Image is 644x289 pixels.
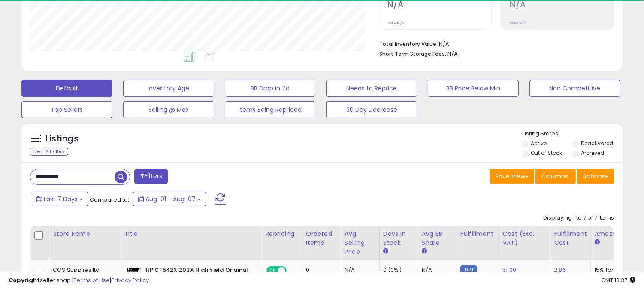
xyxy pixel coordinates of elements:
[422,247,427,255] small: Avg BB Share.
[123,80,214,97] button: Inventory Age
[502,229,547,247] div: Cost (Exc. VAT)
[306,229,337,247] div: Ordered Items
[543,214,614,222] div: Displaying 1 to 7 of 7 items
[383,247,388,255] small: Days In Stock.
[326,101,417,118] button: 30 Day Decrease
[145,195,196,203] span: Aug-01 - Aug-07
[225,101,316,118] button: Items Being Repriced
[111,276,149,284] a: Privacy Policy
[523,130,623,138] p: Listing States:
[266,229,299,238] div: Repricing
[554,229,587,247] div: Fulfillment Cost
[73,276,110,284] a: Terms of Use
[422,229,453,247] div: Avg BB Share
[460,229,495,238] div: Fulfillment
[581,140,613,147] label: Deactivated
[428,80,519,97] button: BB Price Below Min
[21,80,112,97] button: Default
[225,80,316,97] button: BB Drop in 7d
[601,276,635,284] span: 2025-08-15 13:37 GMT
[134,169,168,184] button: Filters
[9,276,40,284] strong: Copyright
[30,148,68,156] div: Clear All Filters
[541,172,568,181] span: Columns
[53,229,117,238] div: Store Name
[531,140,547,147] label: Active
[31,192,88,206] button: Last 7 Days
[529,80,620,97] button: Non Competitive
[535,169,576,184] button: Columns
[123,101,214,118] button: Selling @ Max
[90,196,129,204] span: Compared to:
[45,133,79,145] h5: Listings
[345,229,376,256] div: Avg Selling Price
[9,277,149,285] div: seller snap | |
[383,229,414,247] div: Days In Stock
[124,229,258,238] div: Title
[490,169,534,184] button: Save View
[21,101,112,118] button: Top Sellers
[44,195,78,203] span: Last 7 Days
[531,149,562,157] label: Out of Stock
[577,169,614,184] button: Actions
[581,149,604,157] label: Archived
[594,238,599,246] small: Amazon Fees.
[326,80,417,97] button: Needs to Reprice
[133,192,206,206] button: Aug-01 - Aug-07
